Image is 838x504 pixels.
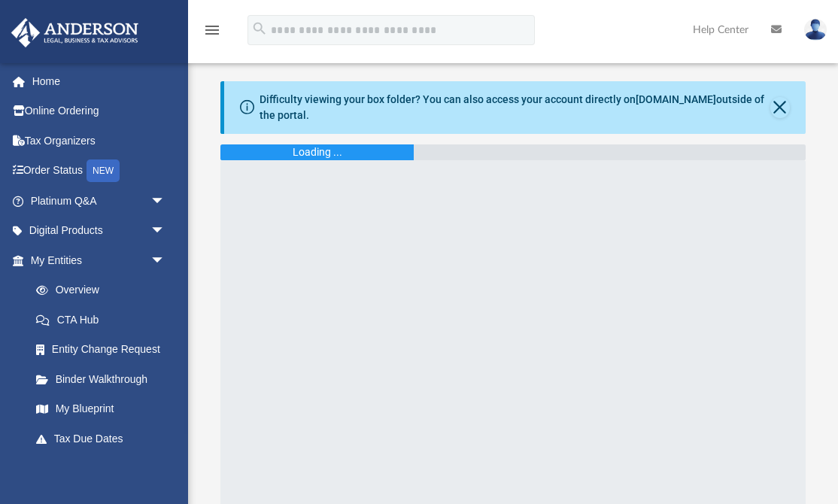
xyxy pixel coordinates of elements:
[150,454,181,484] span: arrow_drop_down
[11,454,181,484] a: My Anderson Teamarrow_drop_down
[150,245,181,276] span: arrow_drop_down
[11,126,188,156] a: Tax Organizers
[11,216,188,246] a: Digital Productsarrow_drop_down
[150,186,181,217] span: arrow_drop_down
[260,92,770,123] div: Difficulty viewing your box folder? You can also access your account directly on outside of the p...
[11,156,188,187] a: Order StatusNEW
[636,93,716,105] a: [DOMAIN_NAME]
[293,144,342,160] div: Loading ...
[21,394,181,424] a: My Blueprint
[7,18,143,47] img: Anderson Advisors Platinum Portal
[203,29,221,39] a: menu
[203,21,221,39] i: menu
[150,216,181,247] span: arrow_drop_down
[87,159,120,182] div: NEW
[21,364,188,394] a: Binder Walkthrough
[11,245,188,275] a: My Entitiesarrow_drop_down
[251,20,268,37] i: search
[11,186,188,216] a: Platinum Q&Aarrow_drop_down
[804,19,827,41] img: User Pic
[770,97,790,118] button: Close
[21,424,188,454] a: Tax Due Dates
[21,335,188,365] a: Entity Change Request
[21,305,188,335] a: CTA Hub
[11,96,188,126] a: Online Ordering
[11,66,188,96] a: Home
[21,275,188,305] a: Overview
